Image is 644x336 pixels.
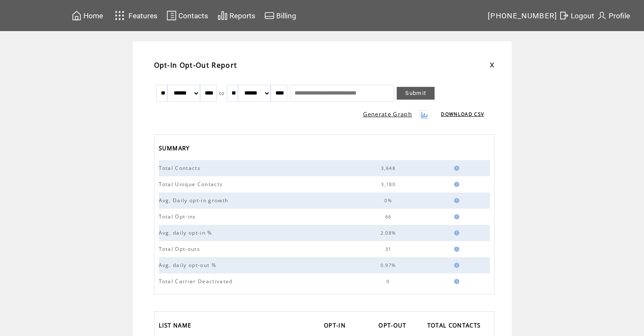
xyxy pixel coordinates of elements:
a: Submit [397,87,435,100]
a: LIST NAME [159,319,196,333]
span: 2.08% [381,230,398,236]
span: 3,180 [381,181,398,187]
span: Logout [571,11,594,20]
span: Reports [229,11,255,20]
a: Contacts [165,9,209,22]
img: help.gif [452,166,459,171]
span: Home [83,11,103,20]
span: OPT-IN [324,319,348,333]
span: Contacts [178,11,208,20]
img: help.gif [452,230,459,235]
span: [PHONE_NUMBER] [488,11,558,20]
a: DOWNLOAD CSV [441,111,484,117]
span: 0 [386,279,392,284]
span: Features [129,11,157,20]
span: 0.97% [381,262,398,268]
img: help.gif [452,279,459,284]
span: Total Unique Contacts [159,181,225,188]
span: TOTAL CONTACTS [427,319,483,333]
span: Total Carrier Deactivated [159,278,235,285]
span: 0% [384,198,394,204]
span: Profile [609,11,630,20]
img: creidtcard.svg [264,10,275,21]
a: Features [111,7,159,24]
img: home.svg [72,10,82,21]
a: Logout [558,9,595,22]
img: help.gif [452,198,459,203]
a: Billing [263,9,298,22]
img: help.gif [452,247,459,252]
a: TOTAL CONTACTS [427,319,485,333]
span: Total Contacts [159,164,203,172]
span: Total Opt-ins [159,213,198,220]
a: Generate Graph [363,110,412,118]
span: Opt-In Opt-Out Report [154,60,238,70]
img: profile.svg [597,10,607,21]
a: Profile [595,9,631,22]
img: help.gif [452,182,459,187]
a: Reports [216,9,257,22]
span: SUMMARY [159,142,192,156]
img: help.gif [452,263,459,268]
span: Avg. daily opt-in % [159,229,215,236]
img: help.gif [452,214,459,219]
span: 66 [385,214,394,220]
span: 3,648 [381,165,398,171]
img: exit.svg [559,10,569,21]
span: LIST NAME [159,319,194,333]
span: Avg. Daily opt-in growth [159,197,231,204]
img: chart.svg [218,10,228,21]
span: Billing [276,11,296,20]
a: OPT-IN [324,319,350,333]
span: 31 [385,246,394,252]
span: to [219,90,225,96]
img: features.svg [112,9,127,23]
a: OPT-OUT [378,319,410,333]
span: Total Opt-outs [159,245,203,253]
img: contacts.svg [166,10,177,21]
span: OPT-OUT [378,319,408,333]
a: Home [70,9,104,22]
span: Avg. daily opt-out % [159,261,219,269]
